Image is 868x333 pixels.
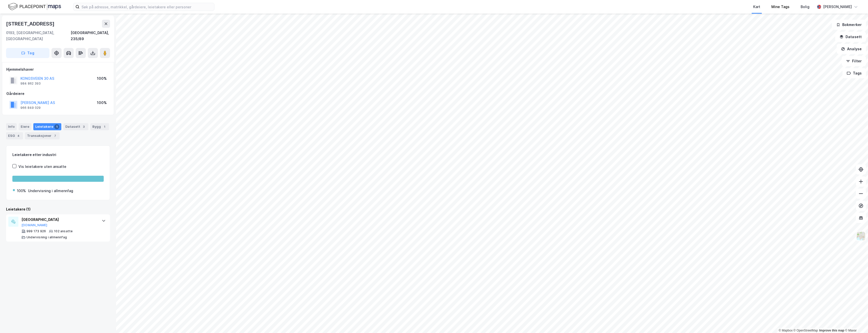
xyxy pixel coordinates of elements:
[28,188,73,194] div: Undervisning i allmennfag
[794,329,818,332] a: OpenStreetMap
[819,329,844,332] a: Improve this map
[25,132,60,139] div: Transaksjoner
[842,56,866,66] button: Filter
[81,124,86,129] div: 3
[17,188,26,194] div: 100%
[801,4,809,10] div: Bolig
[843,68,866,78] button: Tags
[856,231,866,241] img: Z
[771,4,790,10] div: Mine Tags
[52,133,58,138] div: 7
[90,123,109,130] div: Bygg
[102,124,107,129] div: 1
[6,132,23,139] div: ESG
[835,32,866,42] button: Datasett
[6,91,110,97] div: Gårdeiere
[20,106,41,110] div: 966 849 029
[6,48,49,58] button: Tag
[26,235,67,239] div: Undervisning i allmennfag
[753,4,760,10] div: Kart
[779,329,793,332] a: Mapbox
[6,206,110,212] div: Leietakere (1)
[837,44,866,54] button: Analyse
[12,152,104,158] div: Leietakere etter industri
[33,123,61,130] div: Leietakere
[843,309,868,333] iframe: Chat Widget
[16,133,21,138] div: 4
[21,223,47,227] button: [DOMAIN_NAME]
[63,123,88,130] div: Datasett
[20,82,41,86] div: 984 862 393
[832,20,866,30] button: Bokmerker
[97,100,107,106] div: 100%
[26,229,46,233] div: 999 173 926
[6,30,71,42] div: 0193, [GEOGRAPHIC_DATA], [GEOGRAPHIC_DATA]
[21,217,97,223] div: [GEOGRAPHIC_DATA]
[6,20,56,28] div: [STREET_ADDRESS]
[6,66,110,72] div: Hjemmelshaver
[8,2,61,11] img: logo.f888ab2527a4732fd821a326f86c7f29.svg
[18,164,66,170] div: Vis leietakere uten ansatte
[19,123,31,130] div: Eiere
[71,30,110,42] div: [GEOGRAPHIC_DATA], 235/89
[97,75,107,82] div: 100%
[823,4,852,10] div: [PERSON_NAME]
[54,229,73,233] div: 102 ansatte
[79,3,214,11] input: Søk på adresse, matrikkel, gårdeiere, leietakere eller personer
[54,124,59,129] div: 1
[6,123,17,130] div: Info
